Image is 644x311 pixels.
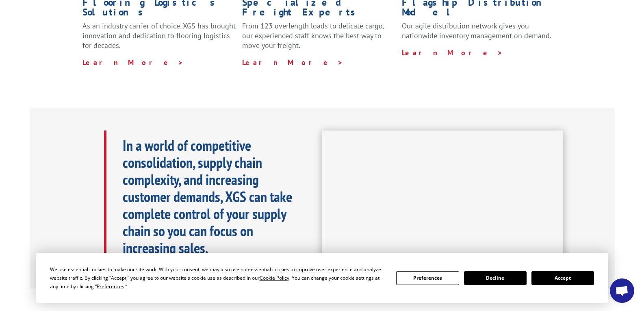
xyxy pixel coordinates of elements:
[82,21,236,50] span: As an industry carrier of choice, XGS has brought innovation and dedication to flooring logistics...
[610,278,634,303] div: Open chat
[242,58,343,67] a: Learn More >
[123,136,292,257] b: In a world of competitive consolidation, supply chain complexity, and increasing customer demands...
[50,265,386,291] div: We use essential cookies to make our site work. With your consent, we may also use non-essential ...
[396,271,459,285] button: Preferences
[97,283,124,290] span: Preferences
[531,271,594,285] button: Accept
[402,21,551,40] span: Our agile distribution network gives you nationwide inventory management on demand.
[402,48,503,57] a: Learn More >
[36,253,608,303] div: Cookie Consent Prompt
[322,130,563,266] iframe: XGS Logistics Solutions
[260,274,289,281] span: Cookie Policy
[82,58,184,67] a: Learn More >
[464,271,527,285] button: Decline
[242,21,396,57] p: From 123 overlength loads to delicate cargo, our experienced staff knows the best way to move you...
